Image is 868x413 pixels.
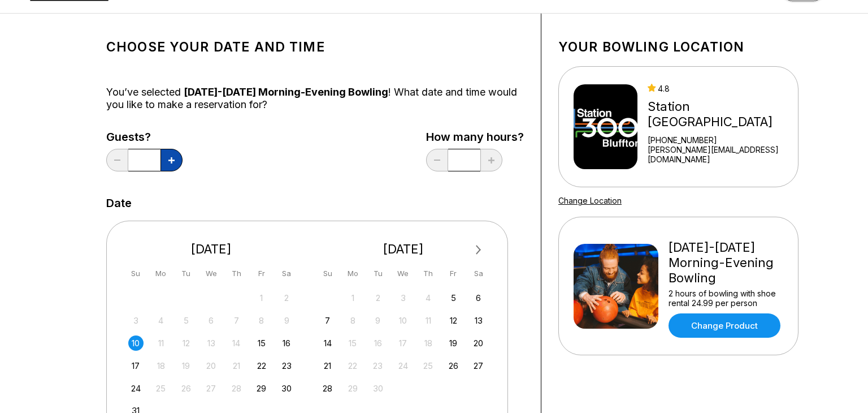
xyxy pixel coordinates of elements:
[254,358,269,373] div: Choose Friday, August 22nd, 2025
[179,381,194,396] div: Not available Tuesday, August 26th, 2025
[184,86,388,98] span: [DATE]-[DATE] Morning-Evening Bowling
[254,335,269,351] div: Choose Friday, August 15th, 2025
[128,335,144,351] div: Choose Sunday, August 10th, 2025
[648,99,793,130] div: Station [GEOGRAPHIC_DATA]
[370,381,385,396] div: Not available Tuesday, September 30th, 2025
[648,84,793,93] div: 4.8
[254,381,269,396] div: Choose Friday, August 29th, 2025
[471,335,486,351] div: Choose Saturday, September 20th, 2025
[128,358,144,373] div: Choose Sunday, August 17th, 2025
[420,266,436,281] div: Th
[254,313,269,328] div: Not available Friday, August 8th, 2025
[279,335,294,351] div: Choose Saturday, August 16th, 2025
[124,242,299,257] div: [DATE]
[345,266,361,281] div: Mo
[345,335,361,351] div: Not available Monday, September 15th, 2025
[153,335,168,351] div: Not available Monday, August 11th, 2025
[669,289,783,308] div: 2 hours of bowling with shoe rental 24.99 per person
[345,290,361,306] div: Not available Monday, September 1st, 2025
[316,242,491,257] div: [DATE]
[203,266,219,281] div: We
[320,313,335,328] div: Choose Sunday, September 7th, 2025
[370,313,385,328] div: Not available Tuesday, September 9th, 2025
[420,335,436,351] div: Not available Thursday, September 18th, 2025
[446,358,461,373] div: Choose Friday, September 26th, 2025
[153,266,168,281] div: Mo
[106,131,183,143] label: Guests?
[128,381,144,396] div: Choose Sunday, August 24th, 2025
[471,313,486,328] div: Choose Saturday, September 13th, 2025
[179,358,194,373] div: Not available Tuesday, August 19th, 2025
[153,381,168,396] div: Not available Monday, August 25th, 2025
[574,84,637,169] img: Station 300 Bluffton
[203,358,219,373] div: Not available Wednesday, August 20th, 2025
[229,313,244,328] div: Not available Thursday, August 7th, 2025
[396,290,411,306] div: Not available Wednesday, September 3rd, 2025
[254,290,269,306] div: Not available Friday, August 1st, 2025
[203,381,219,396] div: Not available Wednesday, August 27th, 2025
[203,313,219,328] div: Not available Wednesday, August 6th, 2025
[370,290,385,306] div: Not available Tuesday, September 2nd, 2025
[153,313,168,328] div: Not available Monday, August 4th, 2025
[179,335,194,351] div: Not available Tuesday, August 12th, 2025
[446,313,461,328] div: Choose Friday, September 12th, 2025
[320,335,335,351] div: Choose Sunday, September 14th, 2025
[229,358,244,373] div: Not available Thursday, August 21st, 2025
[574,244,658,329] img: Friday-Sunday Morning-Evening Bowling
[420,358,436,373] div: Not available Thursday, September 25th, 2025
[471,266,486,281] div: Sa
[128,313,144,328] div: Not available Sunday, August 3rd, 2025
[669,313,780,338] a: Change Product
[446,290,461,306] div: Choose Friday, September 5th, 2025
[446,266,461,281] div: Fr
[420,290,436,306] div: Not available Thursday, September 4th, 2025
[320,381,335,396] div: Choose Sunday, September 28th, 2025
[319,289,488,396] div: month 2025-09
[106,197,132,209] label: Date
[229,335,244,351] div: Not available Thursday, August 14th, 2025
[648,145,793,164] a: [PERSON_NAME][EMAIL_ADDRESS][DOMAIN_NAME]
[153,358,168,373] div: Not available Monday, August 18th, 2025
[370,266,385,281] div: Tu
[229,266,244,281] div: Th
[370,335,385,351] div: Not available Tuesday, September 16th, 2025
[179,313,194,328] div: Not available Tuesday, August 5th, 2025
[558,196,622,205] a: Change Location
[345,381,361,396] div: Not available Monday, September 29th, 2025
[320,266,335,281] div: Su
[106,86,524,111] div: You’ve selected ! What date and time would you like to make a reservation for?
[558,39,798,55] h1: Your bowling location
[396,266,411,281] div: We
[345,358,361,373] div: Not available Monday, September 22nd, 2025
[396,335,411,351] div: Not available Wednesday, September 17th, 2025
[279,381,294,396] div: Choose Saturday, August 30th, 2025
[128,266,144,281] div: Su
[106,39,524,55] h1: Choose your Date and time
[254,266,269,281] div: Fr
[396,313,411,328] div: Not available Wednesday, September 10th, 2025
[669,240,783,286] div: [DATE]-[DATE] Morning-Evening Bowling
[320,358,335,373] div: Choose Sunday, September 21st, 2025
[179,266,194,281] div: Tu
[345,313,361,328] div: Not available Monday, September 8th, 2025
[229,381,244,396] div: Not available Thursday, August 28th, 2025
[370,358,385,373] div: Not available Tuesday, September 23rd, 2025
[471,290,486,306] div: Choose Saturday, September 6th, 2025
[279,266,294,281] div: Sa
[279,290,294,306] div: Not available Saturday, August 2nd, 2025
[396,358,411,373] div: Not available Wednesday, September 24th, 2025
[279,358,294,373] div: Choose Saturday, August 23rd, 2025
[279,313,294,328] div: Not available Saturday, August 9th, 2025
[471,358,486,373] div: Choose Saturday, September 27th, 2025
[426,131,524,143] label: How many hours?
[420,313,436,328] div: Not available Thursday, September 11th, 2025
[446,335,461,351] div: Choose Friday, September 19th, 2025
[648,135,793,145] div: [PHONE_NUMBER]
[470,241,488,259] button: Next Month
[203,335,219,351] div: Not available Wednesday, August 13th, 2025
